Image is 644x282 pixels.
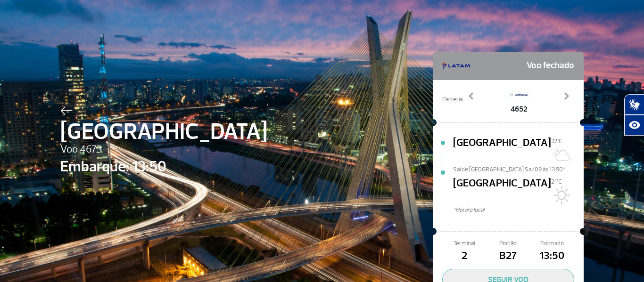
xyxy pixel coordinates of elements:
span: [GEOGRAPHIC_DATA] [60,115,267,149]
img: Sol [551,186,570,205]
span: 13:50 [530,248,574,264]
span: 22°C [551,137,562,145]
button: Abrir tradutor de língua de sinais. [624,94,644,115]
span: Parceria: [442,95,463,104]
span: [GEOGRAPHIC_DATA] [453,135,551,165]
span: B27 [486,248,530,264]
div: Plugin de acessibilidade da Hand Talk. [624,94,644,136]
span: 21°C [551,178,562,185]
span: *Horáro local [453,206,584,215]
span: Estimado [530,239,574,248]
span: 2 [442,248,486,264]
button: Abrir recursos assistivos. [624,115,644,136]
span: Sai de [GEOGRAPHIC_DATA] Sa/09 às 13:50* [453,165,584,172]
span: 4652 [505,104,533,115]
span: Terminal [442,239,486,248]
span: [GEOGRAPHIC_DATA] [453,176,551,206]
img: Sol com algumas nuvens [551,145,570,164]
span: Portão [486,239,530,248]
span: Voo 4673 [60,142,267,158]
span: Voo fechado [527,56,574,75]
span: Embarque: 13:50 [60,155,267,178]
